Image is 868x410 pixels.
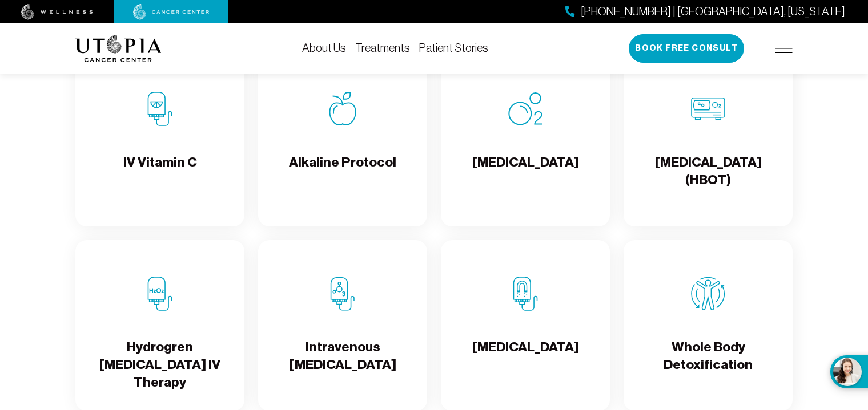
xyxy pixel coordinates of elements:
[143,277,177,311] img: Hydrogren Peroxide IV Therapy
[143,92,177,126] img: IV Vitamin C
[565,3,845,20] a: [PHONE_NUMBER] | [GEOGRAPHIC_DATA], [US_STATE]
[21,4,93,20] img: wellness
[325,277,360,311] img: Intravenous Ozone Therapy
[441,55,610,226] a: Oxygen Therapy[MEDICAL_DATA]
[75,35,162,62] img: logo
[123,153,197,190] h4: IV Vitamin C
[629,34,744,63] button: Book Free Consult
[624,55,793,226] a: Hyperbaric Oxygen Therapy (HBOT)[MEDICAL_DATA] (HBOT)
[302,42,346,54] a: About Us
[267,338,418,375] h4: Intravenous [MEDICAL_DATA]
[133,4,210,20] img: cancer center
[355,42,410,54] a: Treatments
[258,55,427,226] a: Alkaline ProtocolAlkaline Protocol
[775,44,793,53] img: icon-hamburger
[508,277,542,311] img: Chelation Therapy
[633,338,783,375] h4: Whole Body Detoxification
[472,153,579,190] h4: [MEDICAL_DATA]
[581,3,845,20] span: [PHONE_NUMBER] | [GEOGRAPHIC_DATA], [US_STATE]
[75,55,244,226] a: IV Vitamin CIV Vitamin C
[325,92,360,126] img: Alkaline Protocol
[289,153,396,190] h4: Alkaline Protocol
[633,153,783,190] h4: [MEDICAL_DATA] (HBOT)
[85,338,235,392] h4: Hydrogren [MEDICAL_DATA] IV Therapy
[472,338,579,375] h4: [MEDICAL_DATA]
[691,277,725,311] img: Whole Body Detoxification
[508,92,542,126] img: Oxygen Therapy
[419,42,488,54] a: Patient Stories
[691,92,725,126] img: Hyperbaric Oxygen Therapy (HBOT)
